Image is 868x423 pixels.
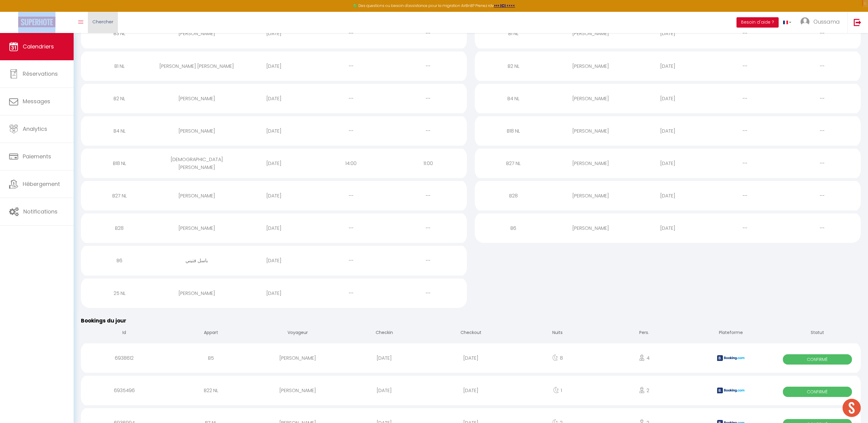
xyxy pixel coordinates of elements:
[800,17,810,26] img: ...
[783,218,861,238] div: --
[552,24,629,43] div: [PERSON_NAME]
[312,89,390,108] div: --
[783,24,861,43] div: --
[706,154,783,173] div: --
[552,56,629,76] div: [PERSON_NAME]
[514,381,601,400] div: 1
[235,56,313,76] div: [DATE]
[783,387,852,397] span: Confirmé
[158,283,235,303] div: [PERSON_NAME]
[706,24,783,43] div: --
[23,153,51,160] span: Paiements
[601,348,687,368] div: 4
[796,12,847,33] a: ... Oussama
[158,89,235,108] div: [PERSON_NAME]
[427,381,514,400] div: [DATE]
[783,354,852,365] span: Confirmé
[81,348,168,368] div: 6938612
[23,208,58,215] span: Notifications
[341,381,427,400] div: [DATE]
[158,56,235,76] div: [PERSON_NAME] [PERSON_NAME]
[475,24,552,43] div: B1 NL
[23,125,47,133] span: Analytics
[601,381,687,400] div: 2
[312,186,390,206] div: --
[475,186,552,206] div: B28
[629,218,707,238] div: [DATE]
[737,17,779,28] button: Besoin d'aide ?
[254,325,341,342] th: Voyageur
[312,154,390,173] div: 14:00
[81,218,158,238] div: B28
[88,12,118,33] a: Chercher
[629,56,707,76] div: [DATE]
[158,186,235,206] div: [PERSON_NAME]
[427,325,514,342] th: Checkout
[475,89,552,108] div: B4 NL
[158,24,235,43] div: [PERSON_NAME]
[706,218,783,238] div: --
[687,325,774,342] th: Plateforme
[81,317,126,324] span: Bookings du jour
[312,24,390,43] div: --
[552,218,629,238] div: [PERSON_NAME]
[390,283,467,303] div: --
[81,381,168,400] div: 6935496
[390,121,467,141] div: --
[475,154,552,173] div: B27 NL
[23,70,58,78] span: Réservations
[23,97,50,105] span: Messages
[254,381,341,400] div: [PERSON_NAME]
[629,154,707,173] div: [DATE]
[783,56,861,76] div: --
[312,218,390,238] div: --
[235,218,313,238] div: [DATE]
[312,283,390,303] div: --
[427,348,514,368] div: [DATE]
[81,154,158,173] div: B18 NL
[18,17,55,27] img: Super Booking
[81,251,158,270] div: B6
[81,89,158,108] div: B2 NL
[390,218,467,238] div: --
[81,24,158,43] div: B3 NL
[390,24,467,43] div: --
[341,348,427,368] div: [DATE]
[235,89,313,108] div: [DATE]
[158,150,235,177] div: [DEMOGRAPHIC_DATA][PERSON_NAME]
[514,325,601,342] th: Nuits
[23,180,60,188] span: Hébergement
[783,186,861,206] div: --
[158,251,235,270] div: باسل فتيني
[514,348,601,368] div: 8
[475,218,552,238] div: B6
[168,325,254,342] th: Appart
[390,186,467,206] div: --
[312,56,390,76] div: --
[235,283,313,303] div: [DATE]
[312,251,390,270] div: --
[706,186,783,206] div: --
[168,348,254,368] div: B5
[475,56,552,76] div: B2 NL
[494,3,515,8] strong: >>> ICI <<<<
[843,399,861,417] div: Ouvrir le chat
[235,186,313,206] div: [DATE]
[629,121,707,141] div: [DATE]
[552,121,629,141] div: [PERSON_NAME]
[235,24,313,43] div: [DATE]
[81,325,168,342] th: Id
[813,18,840,25] span: Oussama
[783,154,861,173] div: --
[235,154,313,173] div: [DATE]
[158,218,235,238] div: [PERSON_NAME]
[629,186,707,206] div: [DATE]
[717,355,744,361] img: booking2.png
[783,89,861,108] div: --
[390,56,467,76] div: --
[475,121,552,141] div: B18 NL
[81,186,158,206] div: B27 NL
[552,186,629,206] div: [PERSON_NAME]
[629,89,707,108] div: [DATE]
[23,43,54,50] span: Calendriers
